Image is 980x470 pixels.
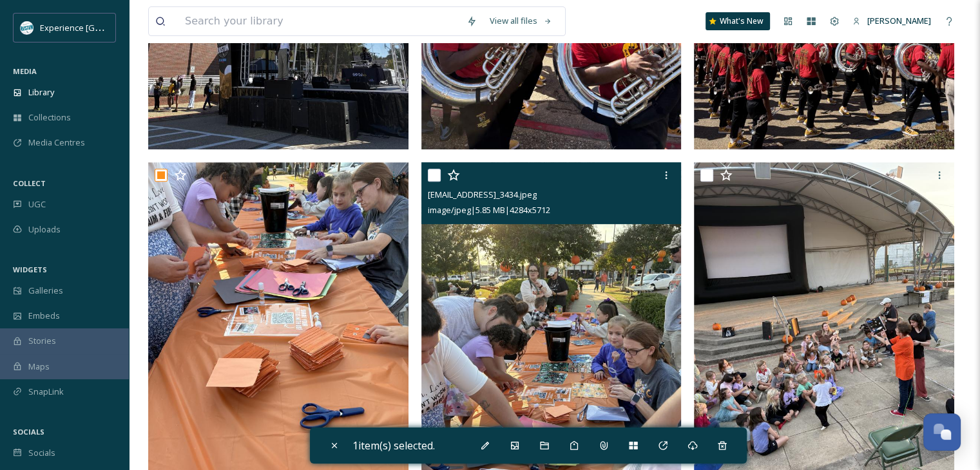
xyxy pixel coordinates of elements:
[28,447,55,459] span: Socials
[428,189,537,200] span: [EMAIL_ADDRESS]_3434.jpeg
[28,86,54,99] span: Library
[706,12,770,30] a: What's New
[923,413,961,451] button: Open Chat
[28,386,64,398] span: SnapLink
[13,66,37,76] span: MEDIA
[28,223,61,236] span: Uploads
[13,427,44,437] span: SOCIALS
[28,136,85,149] span: Media Centres
[13,265,47,274] span: WIDGETS
[13,178,46,188] span: COLLECT
[28,111,71,124] span: Collections
[867,15,931,26] span: [PERSON_NAME]
[28,285,63,297] span: Galleries
[28,335,56,347] span: Stories
[428,204,550,216] span: image/jpeg | 5.85 MB | 4284 x 5712
[483,8,559,33] a: View all files
[28,310,60,322] span: Embeds
[21,21,34,34] img: 24IZHUKKFBA4HCESFN4PRDEIEY.avif
[40,21,168,33] span: Experience [GEOGRAPHIC_DATA]
[352,438,435,453] span: 1 item(s) selected.
[28,198,46,211] span: UGC
[178,7,460,35] input: Search your library
[846,8,937,33] a: [PERSON_NAME]
[28,361,50,373] span: Maps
